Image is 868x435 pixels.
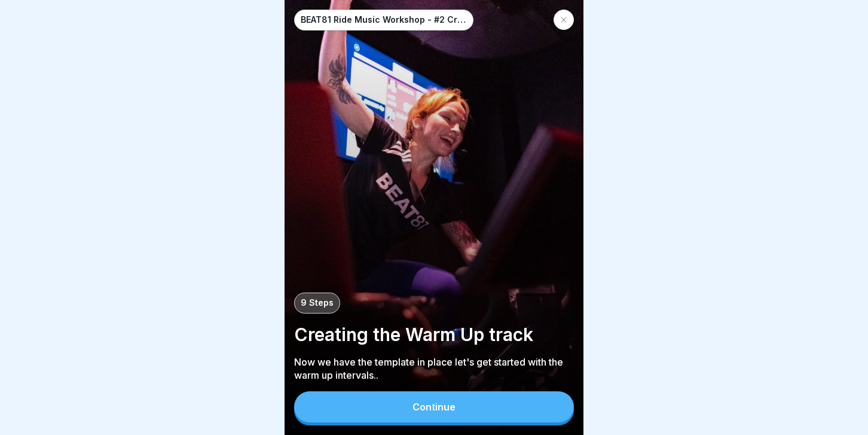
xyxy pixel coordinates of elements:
p: Now we have the template in place let's get started with the warm up intervals.. [294,355,574,382]
button: Continue [294,391,574,422]
p: 9 Steps [301,298,334,308]
p: Creating the Warm Up track [294,323,574,346]
div: Continue [412,401,456,412]
p: BEAT81 Ride Music Workshop - #2 Creating the warm up track. [301,15,467,25]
